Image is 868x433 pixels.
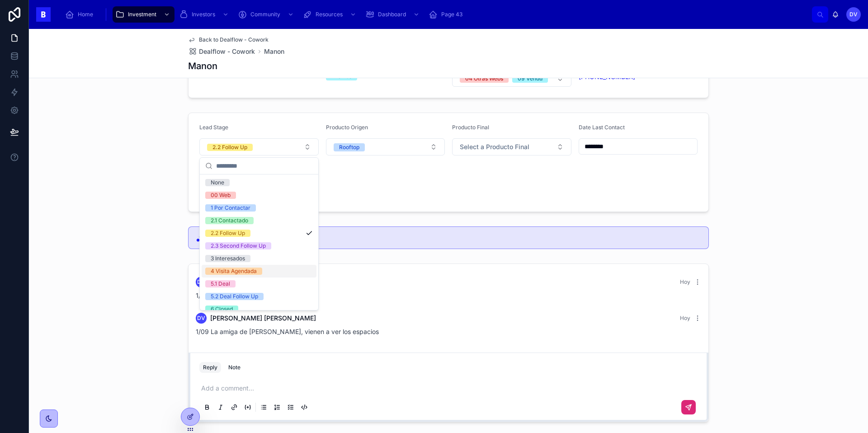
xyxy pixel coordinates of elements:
[339,143,359,151] div: Rooftop
[58,5,812,24] div: scrollable content
[188,36,269,43] a: Back to Dealflow - Cowork
[316,11,343,18] span: Resources
[211,204,250,212] div: 1 Por Contactar
[211,217,248,224] div: 2.1 Contactado
[680,315,690,321] span: Hoy
[326,124,368,131] span: Producto Origen
[452,124,489,131] span: Producto Final
[228,364,241,371] div: Note
[199,124,228,131] span: Lead Stage
[113,6,175,23] a: Investment
[211,192,231,199] div: 00 Web
[441,11,462,18] span: Page 43
[211,306,233,313] div: 6 Closed
[197,278,205,286] span: DV
[211,179,224,186] div: None
[199,36,269,43] span: Back to Dealflow - Cowork
[211,230,245,237] div: 2.2 Follow Up
[199,362,221,373] button: Reply
[192,11,215,18] span: Investors
[460,142,529,151] span: Select a Producto Final
[176,6,233,23] a: Investors
[128,11,156,18] span: Investment
[849,11,858,18] span: DV
[211,293,258,300] div: 5.2 Deal Follow Up
[465,75,503,83] div: 04 Otras Webs
[378,11,406,18] span: Dashboard
[211,242,266,249] div: 2.3 Second Follow Up
[680,278,690,285] span: Hoy
[211,268,257,275] div: 4 Visita Agendada
[426,6,469,23] a: Page 43
[62,6,99,23] a: Home
[199,47,255,56] span: Dealflow - Cowork
[452,138,571,155] button: Select Button
[363,6,424,23] a: Dashboard
[196,292,236,299] span: 1/09 followup
[250,11,280,18] span: Community
[210,314,316,323] span: [PERSON_NAME] [PERSON_NAME]
[212,144,247,151] div: 2.2 Follow Up
[579,124,625,131] span: Date Last Contact
[211,255,245,262] div: 3 Interesados
[518,75,542,83] div: 09 Venuu
[196,328,379,335] span: 1/09 La amiga de [PERSON_NAME], vienen a ver los espacios
[188,60,217,72] h1: Manon
[199,138,319,155] button: Select Button
[460,74,509,83] button: Unselect I_04_OTRAS_WEBS
[188,47,255,56] a: Dealflow - Cowork
[512,74,548,83] button: Unselect I_09_VENUU
[200,174,318,310] div: Suggestions
[78,11,93,18] span: Home
[264,47,284,56] a: Manon
[300,6,361,23] a: Resources
[211,280,230,287] div: 5.1 Deal
[225,362,244,373] button: Note
[197,315,205,322] span: DV
[235,6,298,23] a: Community
[452,70,571,87] button: Select Button
[36,7,51,22] img: App logo
[326,138,445,155] button: Select Button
